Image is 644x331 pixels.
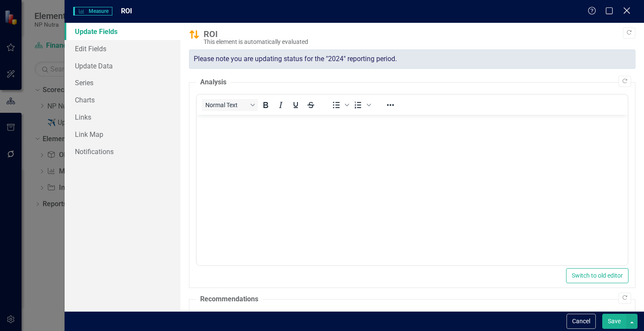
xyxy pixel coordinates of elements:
[65,74,180,91] a: Series
[273,99,288,111] button: Italic
[65,40,180,57] a: Edit Fields
[196,77,231,87] legend: Analysis
[202,99,258,111] button: Block Normal Text
[189,29,199,40] img: Caution
[73,7,112,15] span: Measure
[567,314,596,329] button: Cancel
[602,314,626,329] button: Save
[329,99,350,111] div: Bullet list
[303,99,318,111] button: Strikethrough
[65,91,180,108] a: Charts
[65,23,180,40] a: Update Fields
[383,99,398,111] button: Reveal or hide additional toolbar items
[204,39,631,45] div: This element is automatically evaluated
[288,99,303,111] button: Underline
[197,115,628,265] iframe: Rich Text Area
[65,108,180,126] a: Links
[65,143,180,160] a: Notifications
[205,102,248,108] span: Normal Text
[351,99,372,111] div: Numbered list
[65,57,180,74] a: Update Data
[566,268,629,283] button: Switch to old editor
[189,49,635,69] div: Please note you are updating status for the "2024" reporting period.
[196,294,263,304] legend: Recommendations
[65,126,180,143] a: Link Map
[121,7,132,15] span: ROI
[258,99,273,111] button: Bold
[204,29,631,39] div: ROI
